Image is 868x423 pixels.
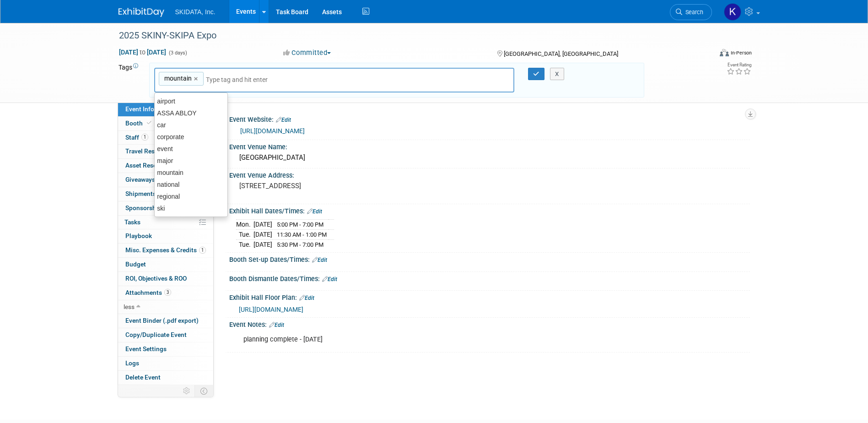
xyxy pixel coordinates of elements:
pre: [STREET_ADDRESS] [239,182,436,190]
span: Logs [125,359,139,367]
img: Kim Masoner [724,3,741,21]
a: Edit [269,322,284,328]
div: mountain [155,167,227,179]
a: Event Information [118,103,213,116]
a: Logs [118,357,213,370]
a: Misc. Expenses & Credits1 [118,244,213,257]
a: Shipments [118,187,213,201]
i: Booth reservation complete [147,120,151,125]
div: planning complete - [DATE] [237,331,649,349]
a: Budget [118,258,213,271]
span: Asset Reservations [125,162,180,169]
span: Delete Event [125,374,161,381]
a: [URL][DOMAIN_NAME] [240,127,305,135]
div: Event Notes: [229,318,750,330]
a: Sponsorships [118,201,213,215]
td: Toggle Event Tabs [194,385,213,397]
td: [DATE] [253,220,272,230]
div: Event Venue Address: [229,168,750,180]
div: Exhibit Hall Dates/Times: [229,204,750,216]
button: X [550,68,564,81]
div: national [155,179,227,190]
td: Mon. [236,220,253,230]
div: airport [155,95,227,107]
span: Shipments [125,190,156,197]
a: Asset Reservations [118,159,213,173]
a: ROI, Objectives & ROO [118,272,213,286]
div: car [155,119,227,131]
span: [GEOGRAPHIC_DATA], [GEOGRAPHIC_DATA] [504,50,618,57]
a: Booth [118,117,213,130]
a: [URL][DOMAIN_NAME] [239,306,303,313]
span: Sponsorships [125,204,165,211]
img: Format-Inperson.png [720,49,729,56]
div: 2025 SKINY-SKIPA Expo [116,27,698,44]
span: Event Settings [125,345,167,352]
input: Type tag and hit enter [206,75,279,84]
td: Personalize Event Tab Strip [179,385,195,397]
a: Edit [299,295,314,301]
span: Staff [125,134,148,141]
div: regional [155,190,227,202]
td: Tue. [236,230,253,240]
span: [DATE] [DATE] [119,48,167,56]
a: Staff1 [118,131,213,145]
a: Giveaways [118,173,213,187]
td: Tue. [236,239,253,249]
span: Playbook [125,232,152,239]
td: Tags [119,63,141,98]
span: 5:30 PM - 7:00 PM [277,241,323,248]
a: Edit [322,276,337,282]
div: event [155,143,227,155]
div: ASSA ABLOY [155,107,227,119]
a: × [194,74,200,84]
a: Edit [276,117,291,123]
span: 1 [199,247,206,254]
div: Exhibit Hall Floor Plan: [229,291,750,303]
span: Budget [125,260,146,268]
span: 5:00 PM - 7:00 PM [277,221,323,228]
span: Event Information [125,105,177,113]
a: Edit [307,208,322,215]
a: Attachments3 [118,286,213,300]
span: Misc. Expenses & Credits [125,246,206,254]
img: ExhibitDay [119,8,164,17]
span: 1 [141,134,148,141]
span: mountain [162,74,192,83]
span: Event Binder (.pdf export) [125,317,199,324]
span: SKIDATA, Inc. [175,8,216,16]
span: to [138,49,147,56]
div: corporate [155,131,227,143]
span: 11:30 AM - 1:00 PM [277,231,327,238]
span: Booth [125,119,153,127]
span: ROI, Objectives & ROO [125,275,187,282]
span: 3 [164,289,171,296]
td: [DATE] [253,239,272,249]
div: Booth Set-up Dates/Times: [229,253,750,265]
div: [GEOGRAPHIC_DATA] [236,151,743,165]
div: Booth Dismantle Dates/Times: [229,272,750,284]
div: Event Website: [229,113,750,125]
div: ski [155,202,227,214]
div: Event Venue Name: [229,140,750,152]
div: major [155,155,227,167]
a: Copy/Duplicate Event [118,328,213,342]
a: Tasks [118,216,213,229]
span: less [124,303,135,310]
div: In-Person [730,49,752,56]
span: Travel Reservations [125,147,190,155]
div: Event Rating [727,63,751,67]
a: Delete Event [118,371,213,385]
span: Search [682,9,703,16]
a: Playbook [118,229,213,243]
span: Tasks [124,218,140,226]
a: Event Binder (.pdf export) [118,314,213,328]
span: Attachments [125,289,171,296]
a: Travel Reservations1 [118,145,213,158]
a: Event Settings [118,342,213,356]
button: Committed [280,48,334,58]
div: Event Format [658,48,752,61]
span: Copy/Duplicate Event [125,331,187,338]
span: (3 days) [168,50,187,56]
